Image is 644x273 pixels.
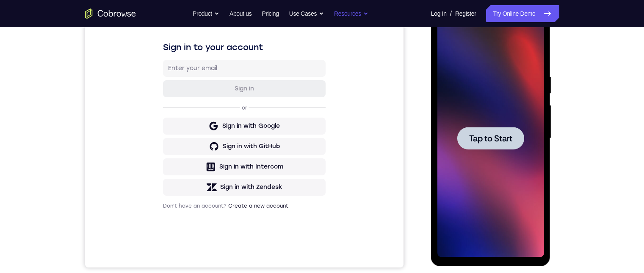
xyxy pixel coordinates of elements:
[155,121,164,128] p: or
[135,200,197,208] div: Sign in with Zendesk
[334,5,368,22] button: Resources
[193,5,219,22] button: Product
[455,5,476,22] a: Register
[78,155,240,172] button: Sign in with GitHub
[134,180,198,188] div: Sign in with Intercom
[78,135,240,152] button: Sign in with Google
[78,196,240,213] button: Sign in with Zendesk
[26,114,93,136] button: Tap to Start
[262,5,279,22] a: Pricing
[450,8,452,19] span: /
[289,5,324,22] button: Use Cases
[431,5,447,22] a: Log In
[85,8,136,19] a: Go to the home page
[137,139,195,147] div: Sign in with Google
[143,220,203,226] a: Create a new account
[138,159,195,168] div: Sign in with GitHub
[38,121,81,129] span: Tap to Start
[78,220,240,226] p: Don't have an account?
[229,5,252,22] a: About us
[486,5,559,22] a: Try Online Demo
[78,175,240,192] button: Sign in with Intercom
